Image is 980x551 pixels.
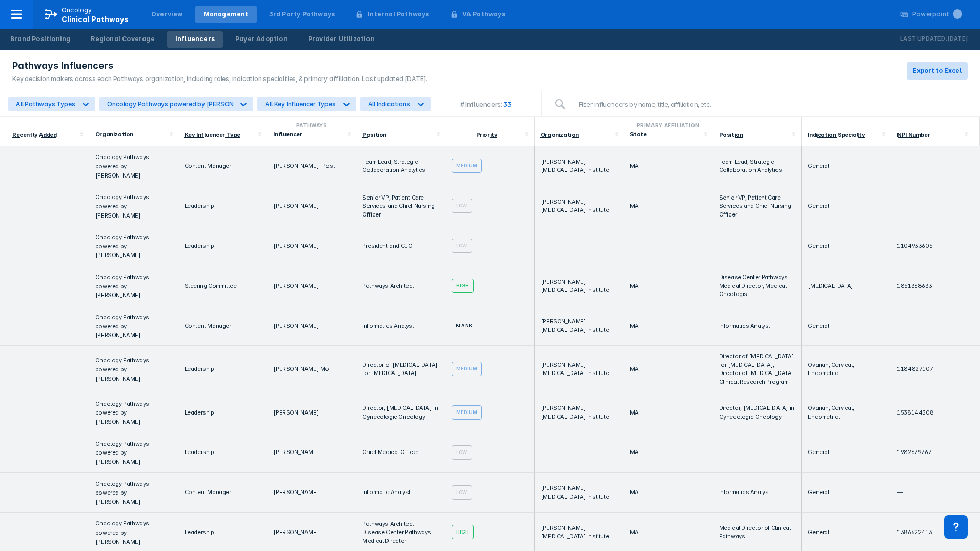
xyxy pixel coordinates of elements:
div: All Key Influencer Types [265,100,335,108]
a: Oncology Pathways powered by [PERSON_NAME] [95,153,149,178]
div: Powerpoint [912,10,962,19]
td: [PERSON_NAME] [MEDICAL_DATA] Institute [535,186,624,226]
td: Team Lead, Strategic Collaboration Analytics [713,146,802,186]
td: MA [624,306,713,346]
p: Last Updated: [900,34,947,44]
div: Low [452,485,472,500]
div: Pathways [93,121,530,129]
td: MA [624,146,713,186]
td: Senior VP, Patient Care Services and Chief Nursing Officer [713,186,802,226]
div: # Influencers: [460,100,502,108]
td: Leadership [178,432,268,473]
span: Oncology Pathways powered by [PERSON_NAME] [95,153,149,179]
td: 1851368633 [891,266,980,306]
td: Pathways Architect [356,266,445,306]
div: Medium [452,405,482,420]
a: Oncology Pathways powered by [PERSON_NAME] [95,193,149,218]
span: Oncology Pathways powered by [PERSON_NAME] [95,193,149,219]
td: [MEDICAL_DATA] [802,266,891,306]
span: Export to Excel [913,66,962,75]
a: Oncology Pathways powered by [PERSON_NAME] [95,519,149,544]
div: Oncology Pathways powered by [PERSON_NAME] [107,100,257,108]
td: Content Manager [178,146,268,186]
a: Overview [143,6,191,23]
div: Medium [452,362,482,376]
div: Provider Utilization [308,34,375,44]
input: Filter influencers by name, title, affiliation, etc. [573,94,968,114]
span: Oncology Pathways powered by [PERSON_NAME] [95,313,149,339]
div: Regional Coverage [91,34,154,44]
td: MA [624,392,713,432]
span: Pathways Influencers [12,60,113,72]
a: Influencers [167,31,223,48]
button: Export to Excel [907,62,968,80]
span: Clinical Pathways [62,15,129,24]
td: [PERSON_NAME] [MEDICAL_DATA] Institute [535,146,624,186]
td: MA [624,266,713,306]
td: Steering Committee [178,266,268,306]
td: 1184827107 [891,346,980,392]
div: Brand Positioning [10,34,70,44]
td: General [802,306,891,346]
a: Oncology Pathways powered by [PERSON_NAME] [95,233,149,258]
div: Position [719,131,743,139]
a: Oncology Pathways powered by [PERSON_NAME] [95,480,149,505]
td: [PERSON_NAME] [MEDICAL_DATA] Institute [535,473,624,513]
td: Ovarian, Cervical, Endometrial [802,392,891,432]
a: Oncology Pathways powered by [PERSON_NAME] [95,440,149,465]
div: Contact Support [944,515,968,539]
td: [PERSON_NAME] [267,266,356,306]
td: — [891,186,980,226]
div: Influencer [273,131,344,138]
div: Overview [151,10,183,19]
span: 33 [502,100,520,108]
td: Content Manager [178,306,268,346]
a: Payer Adoption [227,31,296,48]
td: [PERSON_NAME] [267,432,356,473]
div: Low [452,199,472,213]
td: Content Manager [178,473,268,513]
div: NPI Number [897,131,930,139]
td: Leadership [178,226,268,266]
td: Informatics Analyst [713,306,802,346]
td: Director, [MEDICAL_DATA] in Gynecologic Oncology [356,392,445,432]
td: [PERSON_NAME] [267,186,356,226]
span: Oncology Pathways powered by [PERSON_NAME] [95,400,149,425]
td: Leadership [178,392,268,432]
td: Chief Medical Officer [356,432,445,473]
td: Director of [MEDICAL_DATA] for [MEDICAL_DATA], Director of [MEDICAL_DATA] Clinical Research Program [713,346,802,392]
td: MA [624,473,713,513]
span: Oncology Pathways powered by [PERSON_NAME] [95,520,149,545]
td: Informatics Analyst [356,306,445,346]
td: — [535,226,624,266]
a: Provider Utilization [300,31,383,48]
p: Oncology [62,6,92,15]
div: State [630,131,701,138]
div: 3rd Party Pathways [269,10,335,19]
div: VA Pathways [462,10,505,19]
td: MA [624,346,713,392]
td: Disease Center Pathways Medical Director, Medical Oncologist [713,266,802,306]
a: Oncology Pathways powered by [PERSON_NAME] [95,273,149,298]
span: Oncology Pathways powered by [PERSON_NAME] [95,233,149,259]
td: General [802,186,891,226]
td: — [713,432,802,473]
div: Indication Specialty [808,131,865,139]
td: Leadership [178,186,268,226]
td: Senior VP, Patient Care Services and Chief Nursing Officer [356,186,445,226]
div: Blank [452,319,476,332]
a: Brand Positioning [2,31,78,48]
td: Informatics Analyst [713,473,802,513]
td: President and CEO [356,226,445,266]
td: Team Lead, Strategic Collaboration Analytics [356,146,445,186]
div: Priority [476,131,498,139]
td: MA [624,186,713,226]
td: General [802,146,891,186]
p: [DATE] [947,34,968,44]
td: [PERSON_NAME] [MEDICAL_DATA] Institute [535,266,624,306]
td: General [802,473,891,513]
a: Oncology Pathways powered by [PERSON_NAME] [95,313,149,338]
td: Director of [MEDICAL_DATA] for [MEDICAL_DATA] [356,346,445,392]
td: 1104933605 [891,226,980,266]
